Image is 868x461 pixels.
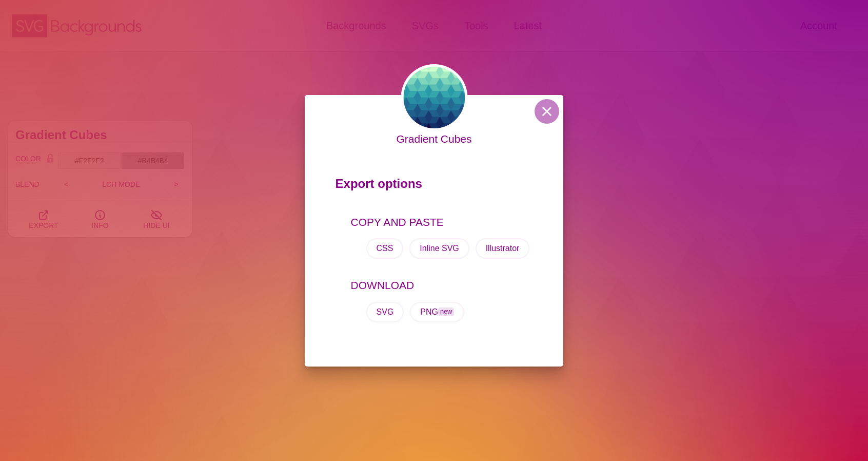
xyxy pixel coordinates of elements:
[396,131,471,147] p: Gradient Cubes
[409,238,469,259] button: Inline SVG
[476,238,530,259] button: Illustrator
[410,302,464,322] button: PNGnew
[336,172,533,201] p: Export options
[401,64,467,131] img: green to purple gradient colored cube pattern
[366,238,404,259] button: CSS
[351,214,533,230] p: COPY AND PASTE
[351,277,533,294] p: DOWNLOAD
[438,308,454,316] span: new
[366,302,404,322] button: SVG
